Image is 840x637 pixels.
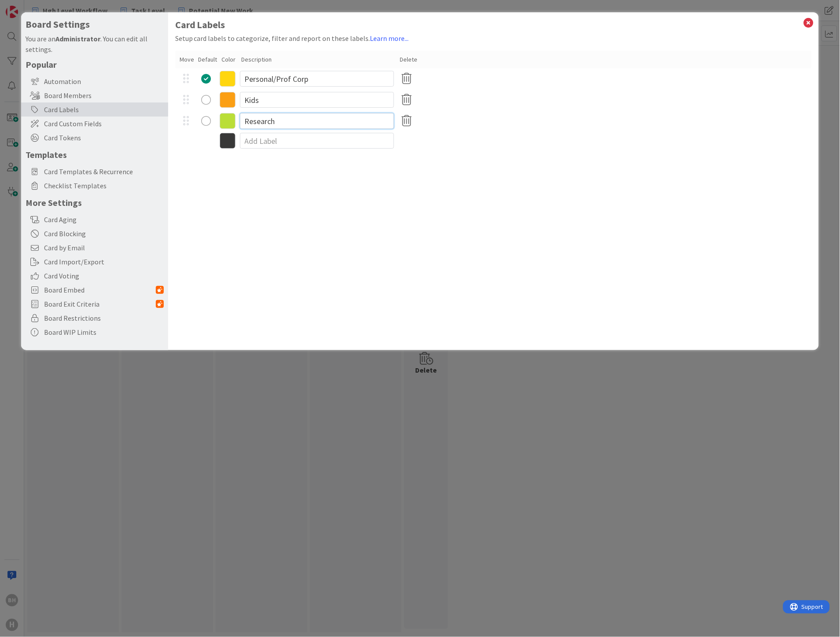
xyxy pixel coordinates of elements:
div: Delete [400,55,418,64]
div: You are an . You can edit all settings. [26,33,164,55]
input: Edit Label [240,113,394,129]
span: Card by Email [44,242,164,253]
h5: Templates [26,149,164,160]
h1: Card Labels [175,19,812,30]
div: Color [222,55,237,64]
span: Board Exit Criteria [44,299,156,309]
div: Board WIP Limits [21,325,168,339]
span: Support [18,1,40,12]
h4: Board Settings [26,19,164,30]
div: Card Blocking [21,227,168,241]
a: Learn more... [370,34,409,43]
div: Default [199,55,217,64]
span: Card Templates & Recurrence [44,166,164,177]
input: Edit Label [240,71,394,87]
span: Card Tokens [44,132,164,143]
div: Setup card labels to categorize, filter and report on these labels. [175,33,812,44]
div: Board Members [21,88,168,103]
div: Automation [21,74,168,88]
h5: Popular [26,59,164,70]
b: Administrator [55,34,100,43]
div: Description [242,55,396,64]
span: Checklist Templates [44,180,164,191]
span: Card Voting [44,271,164,281]
h5: More Settings [26,197,164,208]
input: Add Label [240,133,394,149]
span: Card Custom Fields [44,118,164,129]
div: Card Aging [21,212,168,227]
div: Move [180,55,194,64]
div: Card Import/Export [21,255,168,269]
span: Board Restrictions [44,313,164,323]
input: Edit Label [240,92,394,108]
span: Board Embed [44,285,156,295]
div: Card Labels [21,103,168,117]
